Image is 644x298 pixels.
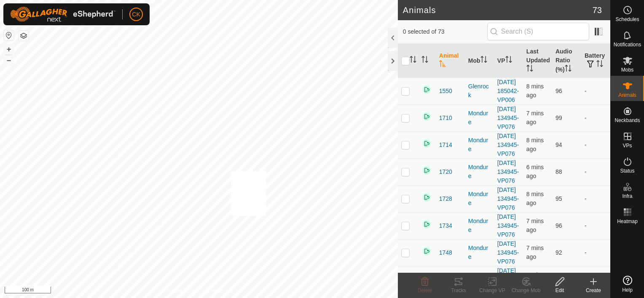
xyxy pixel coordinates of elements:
span: 1734 [439,221,452,230]
div: Mondure [468,244,491,261]
span: 1748 [439,248,452,257]
span: 99 [555,114,562,121]
p-sorticon: Activate to sort [596,61,603,68]
span: 7 Oct 2025, 7:24 pm [526,245,544,260]
span: 1714 [439,141,452,149]
button: + [4,44,14,54]
span: Notifications [614,42,641,47]
th: Battery [581,44,610,78]
span: Mobs [621,67,633,72]
img: returning on [421,246,432,256]
p-sorticon: Activate to sort [421,57,428,64]
a: [DATE] 185042-VP006 [497,267,519,292]
td: - [581,239,610,266]
h2: Animals [403,5,593,15]
div: Mondure [468,136,491,154]
span: 1550 [439,87,452,96]
span: 7 Oct 2025, 7:23 pm [526,191,544,206]
th: Audio Ratio (%) [552,44,581,78]
span: 7 Oct 2025, 7:23 pm [526,83,544,98]
a: [DATE] 134945-VP076 [497,160,519,184]
span: 96 [555,222,562,229]
p-sorticon: Activate to sort [565,66,572,73]
p-sorticon: Activate to sort [505,57,512,64]
a: [DATE] 134945-VP076 [497,213,519,238]
div: Mondure [468,190,491,208]
span: Animals [618,93,636,98]
span: 95 [555,195,562,202]
div: Create [577,287,610,294]
span: Infra [622,194,632,199]
a: [DATE] 134945-VP076 [497,106,519,130]
button: Reset Map [4,30,14,40]
a: Contact Us [207,287,232,295]
td: - [581,131,610,158]
a: [DATE] 134945-VP076 [497,240,519,265]
div: Change VP [475,287,509,294]
span: 92 [555,249,562,256]
span: Delete [418,287,432,293]
img: returning on [421,219,432,229]
img: returning on [421,192,432,202]
td: - [581,104,610,131]
td: - [581,158,610,185]
span: 1710 [439,114,452,122]
span: 7 Oct 2025, 7:24 pm [526,218,544,233]
td: - [581,77,610,104]
span: CK [132,10,140,19]
button: – [4,55,14,65]
a: [DATE] 185042-VP006 [497,79,519,103]
span: 94 [555,141,562,148]
p-sorticon: Activate to sort [480,57,487,64]
img: returning on [421,165,432,176]
span: 73 [593,4,602,16]
th: Last Updated [523,44,552,78]
div: Glenrock [468,82,491,100]
img: returning on [421,85,432,95]
span: Help [622,287,633,293]
th: Animal [436,44,465,78]
span: 1728 [439,194,452,203]
span: Neckbands [614,118,640,123]
p-sorticon: Activate to sort [526,66,533,73]
span: 7 Oct 2025, 7:23 pm [526,271,544,287]
div: Change Mob [509,287,543,294]
span: 7 Oct 2025, 7:25 pm [526,164,544,179]
span: Status [620,168,634,173]
td: - [581,212,610,239]
a: [DATE] 134945-VP076 [497,186,519,211]
div: Edit [543,287,577,294]
span: 96 [555,88,562,94]
span: Schedules [615,17,639,22]
a: Privacy Policy [166,287,197,295]
img: Gallagher Logo [10,7,115,22]
input: Search (S) [487,23,589,40]
img: returning on [421,112,432,122]
td: - [581,266,610,293]
span: Heatmap [617,219,638,224]
div: Mondure [468,217,491,234]
div: Mondure [468,163,491,181]
span: 88 [555,168,562,175]
span: 7 Oct 2025, 7:24 pm [526,110,544,125]
a: [DATE] 134945-VP076 [497,133,519,157]
div: Tracks [442,287,475,294]
span: 0 selected of 73 [403,27,487,36]
a: Help [611,272,644,296]
span: VPs [623,143,632,148]
div: Mondure [468,109,491,127]
span: 7 Oct 2025, 7:23 pm [526,137,544,152]
img: returning on [421,138,432,149]
p-sorticon: Activate to sort [410,57,416,64]
p-sorticon: Activate to sort [439,61,446,68]
th: VP [494,44,523,78]
td: - [581,185,610,212]
span: 1720 [439,168,452,176]
button: Map Layers [19,31,29,41]
th: Mob [465,44,494,78]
